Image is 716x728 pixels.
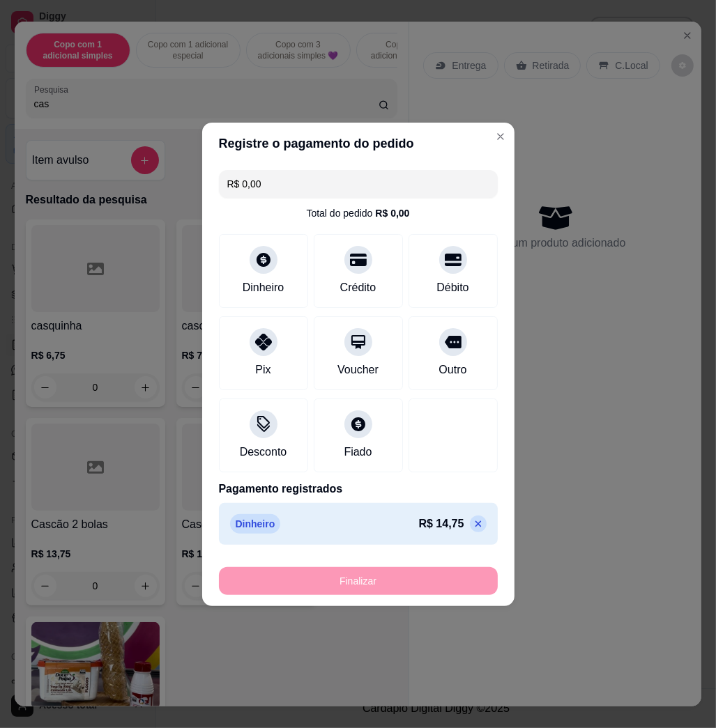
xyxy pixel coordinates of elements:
[439,362,466,378] div: Outro
[230,514,281,534] p: Dinheiro
[489,125,512,148] button: Close
[419,516,464,532] p: R$ 14,75
[337,362,379,378] div: Voucher
[240,444,287,460] div: Desconto
[436,279,469,296] div: Débito
[344,444,372,460] div: Fiado
[375,206,409,220] div: R$ 0,00
[202,123,515,164] header: Registre o pagamento do pedido
[219,481,498,497] p: Pagamento registrados
[243,279,284,296] div: Dinheiro
[340,279,376,296] div: Crédito
[255,362,271,378] div: Pix
[227,170,489,198] input: Ex.: hambúrguer de cordeiro
[306,206,409,220] div: Total do pedido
